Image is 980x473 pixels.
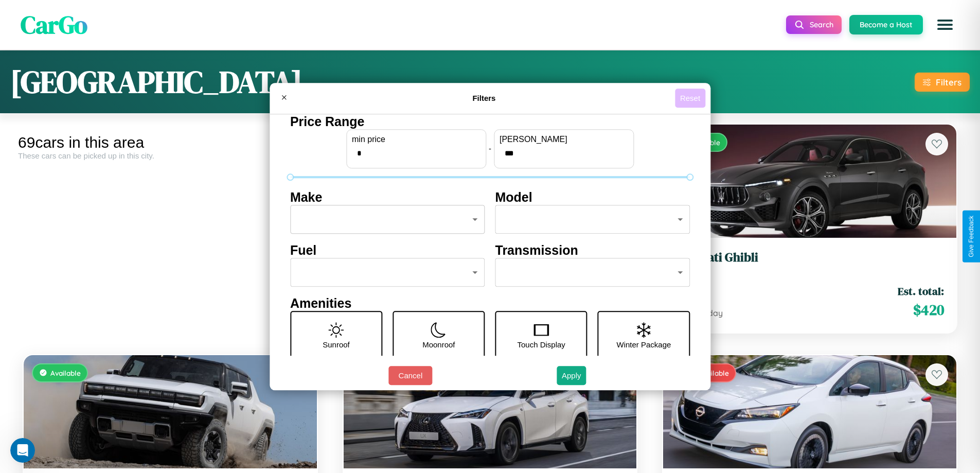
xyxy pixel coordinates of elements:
[675,250,944,265] h3: Maserati Ghibli
[968,216,975,257] div: Give Feedback
[50,369,81,377] span: Available
[489,142,491,155] p: -
[617,338,671,352] p: Winter Package
[936,77,961,87] div: Filters
[517,338,565,352] p: Touch Display
[495,243,690,258] h4: Transmission
[898,284,944,299] span: Est. total:
[495,190,690,205] h4: Model
[352,135,480,144] label: min price
[290,296,690,311] h4: Amenities
[18,134,323,151] div: 69 cars in this area
[323,338,350,352] p: Sunroof
[810,20,833,29] span: Search
[849,15,923,34] button: Become a Host
[388,366,432,385] button: Cancel
[701,308,723,318] span: / day
[915,73,970,92] button: Filters
[10,61,302,103] h1: [GEOGRAPHIC_DATA]
[18,151,323,160] div: These cars can be picked up in this city.
[290,243,485,258] h4: Fuel
[422,338,455,352] p: Moonroof
[675,250,944,275] a: Maserati Ghibli2014
[500,135,628,144] label: [PERSON_NAME]
[675,89,705,108] button: Reset
[293,94,675,102] h4: Filters
[290,114,690,129] h4: Price Range
[557,366,586,385] button: Apply
[786,15,842,34] button: Search
[10,438,35,463] iframe: Intercom live chat
[21,8,87,42] span: CarGo
[931,10,959,39] button: Open menu
[290,190,485,205] h4: Make
[913,300,944,320] span: $ 420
